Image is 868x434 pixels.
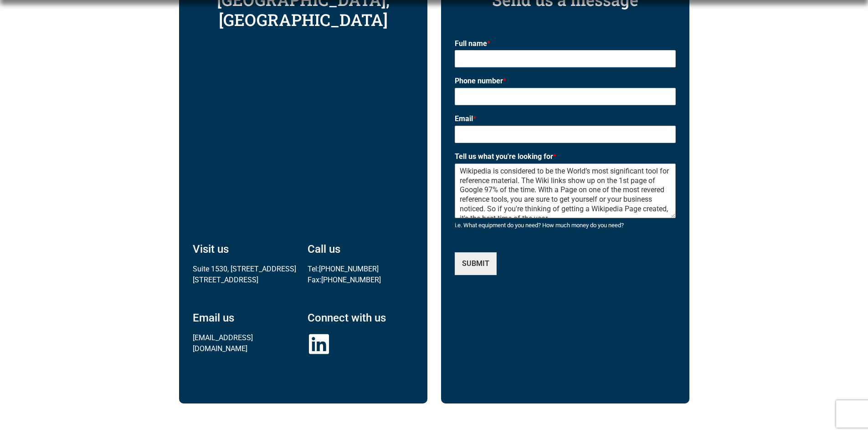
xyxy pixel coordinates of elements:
iframe: Suite 1530, 355 Burrard St, Vancouver [193,43,414,230]
label: Tell us what you're looking for [455,152,676,162]
p: Suite 1530, [STREET_ADDRESS] [STREET_ADDRESS] [193,264,299,286]
div: i.e. What equipment do you need? How much money do you need? [455,222,676,230]
h4: Visit us [193,244,299,255]
label: Phone number [455,77,676,86]
a: [PHONE_NUMBER] [319,265,379,273]
h4: Email us [193,312,299,323]
h4: Call us [308,244,414,255]
a: [PHONE_NUMBER] [321,276,381,284]
label: Full name [455,39,676,49]
p: Tel: Fax: [308,264,414,286]
h4: Connect with us [308,312,414,323]
label: Email [455,114,676,124]
a: [EMAIL_ADDRESS][DOMAIN_NAME] [193,333,253,353]
button: SUBMIT [455,252,497,275]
